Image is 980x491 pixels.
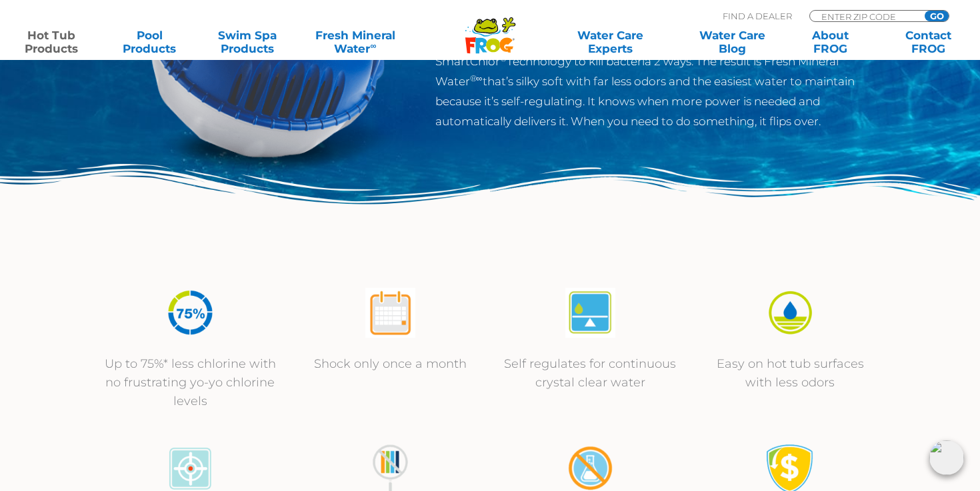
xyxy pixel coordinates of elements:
[820,11,910,22] input: Zip Code Form
[549,29,673,55] a: Water CareExperts
[209,29,285,55] a: Swim SpaProducts
[503,354,677,392] p: Self regulates for continuous crystal clear water
[929,440,964,475] img: openIcon
[694,29,770,55] a: Water CareBlog
[470,73,483,83] sup: ®∞
[565,288,615,338] img: atease-icon-self-regulates
[891,29,967,55] a: ContactFROG
[925,11,949,21] input: GO
[723,10,792,22] p: Find A Dealer
[13,29,89,55] a: Hot TubProducts
[792,29,868,55] a: AboutFROG
[103,354,277,410] p: Up to 75%* less chlorine with no frustrating yo-yo chlorine levels
[765,288,815,338] img: icon-atease-easy-on
[365,288,415,338] img: atease-icon-shock-once
[370,41,376,51] sup: ∞
[303,354,477,373] p: Shock only once a month
[165,288,215,338] img: icon-atease-75percent-less
[111,29,187,55] a: PoolProducts
[703,354,877,392] p: Easy on hot tub surfaces with less odors
[307,29,403,55] a: Fresh MineralWater∞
